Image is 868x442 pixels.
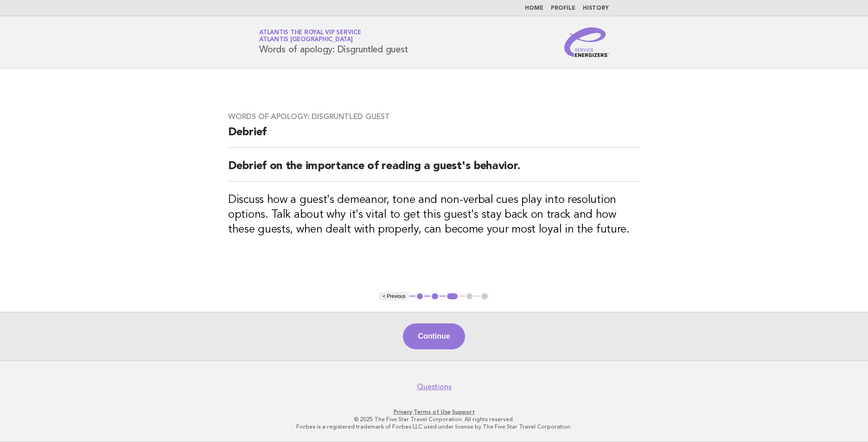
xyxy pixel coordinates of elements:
span: Atlantis [GEOGRAPHIC_DATA] [259,37,353,43]
button: 3 [446,292,459,301]
button: Continue [403,323,465,349]
h2: Debrief on the importance of reading a guest's behavior. [228,159,640,182]
h3: Words of apology: Disgruntled guest [228,112,640,121]
a: Questions [417,382,452,391]
button: 2 [430,292,440,301]
p: · · [150,408,718,416]
img: Service Energizers [564,27,609,57]
p: Forbes is a registered trademark of Forbes LLC used under license by The Five Star Travel Corpora... [150,423,718,430]
a: Atlantis the Royal VIP ServiceAtlantis [GEOGRAPHIC_DATA] [259,30,361,43]
a: Support [452,409,475,415]
h1: Words of apology: Disgruntled guest [259,30,408,54]
a: Privacy [394,409,412,415]
a: Profile [551,6,575,11]
a: History [583,6,609,11]
p: © 2025 The Five Star Travel Corporation. All rights reserved. [150,416,718,423]
h2: Debrief [228,125,640,148]
button: < Previous [379,292,409,301]
a: Home [525,6,543,11]
h3: Discuss how a guest's demeanor, tone and non-verbal cues play into resolution options. Talk about... [228,193,640,237]
button: 1 [415,292,425,301]
a: Terms of Use [414,409,451,415]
